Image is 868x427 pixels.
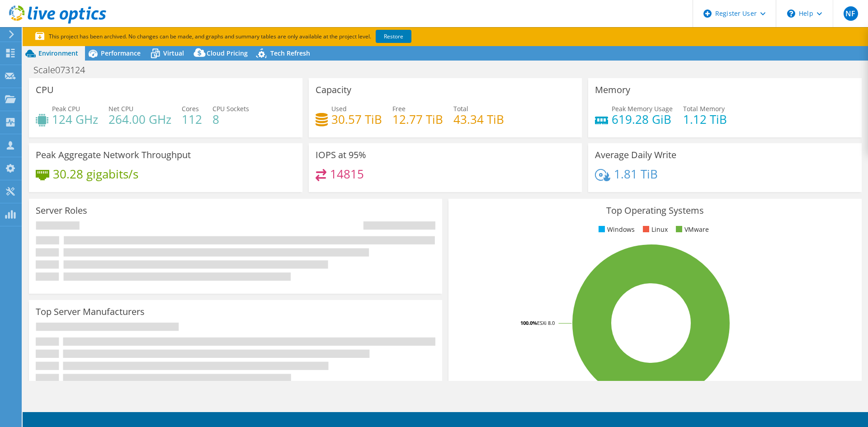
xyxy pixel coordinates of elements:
[182,114,202,124] h4: 112
[163,49,184,57] span: Virtual
[270,49,310,57] span: Tech Refresh
[101,49,141,57] span: Performance
[844,6,858,21] span: NF
[683,104,725,113] span: Total Memory
[595,85,630,95] h3: Memory
[35,32,478,42] p: This project has been archived. No changes can be made, and graphs and summary tables are only av...
[455,206,855,216] h3: Top Operating Systems
[641,225,668,235] li: Linux
[612,114,673,124] h4: 619.28 GiB
[38,49,78,57] span: Environment
[520,319,537,326] tspan: 100.0%
[392,114,443,124] h4: 12.77 TiB
[207,49,248,57] span: Cloud Pricing
[537,319,555,326] tspan: ESXi 8.0
[376,30,411,43] a: Restore
[212,104,249,113] span: CPU Sockets
[52,114,98,124] h4: 124 GHz
[52,104,80,113] span: Peak CPU
[612,104,673,113] span: Peak Memory Usage
[674,225,709,235] li: VMware
[683,114,727,124] h4: 1.12 TiB
[453,114,504,124] h4: 43.34 TiB
[36,307,145,317] h3: Top Server Manufacturers
[108,104,133,113] span: Net CPU
[182,104,199,113] span: Cores
[330,169,364,179] h4: 14815
[596,225,635,235] li: Windows
[787,9,795,18] svg: \n
[36,150,191,160] h3: Peak Aggregate Network Throughput
[316,85,351,95] h3: Capacity
[331,104,347,113] span: Used
[331,114,382,124] h4: 30.57 TiB
[53,169,138,179] h4: 30.28 gigabits/s
[36,206,87,216] h3: Server Roles
[316,150,366,160] h3: IOPS at 95%
[36,85,54,95] h3: CPU
[212,114,249,124] h4: 8
[29,65,99,75] h1: Scale073124
[392,104,406,113] span: Free
[614,169,658,179] h4: 1.81 TiB
[453,104,468,113] span: Total
[108,114,171,124] h4: 264.00 GHz
[595,150,676,160] h3: Average Daily Write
